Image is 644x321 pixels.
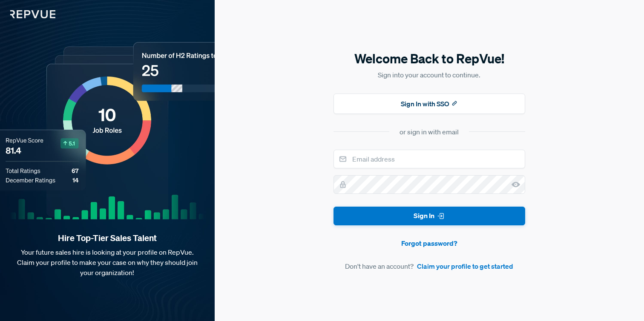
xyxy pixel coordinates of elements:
a: Claim your profile to get started [417,261,513,271]
button: Sign In [333,207,525,226]
strong: Hire Top-Tier Sales Talent [14,233,201,244]
p: Sign into your account to continue. [333,70,525,80]
button: Sign In with SSO [333,94,525,114]
article: Don't have an account? [333,261,525,271]
p: Your future sales hire is looking at your profile on RepVue. Claim your profile to make your case... [14,247,201,278]
div: or sign in with email [400,127,459,137]
input: Email address [333,150,525,168]
a: Forgot password? [333,238,525,248]
h5: Welcome Back to RepVue! [333,50,525,68]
